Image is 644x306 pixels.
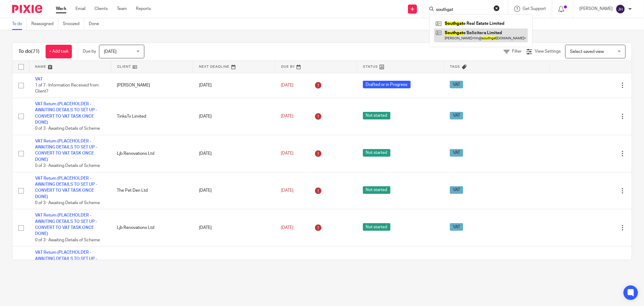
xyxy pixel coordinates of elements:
[450,112,463,119] span: VAT
[35,176,97,199] a: VAT Return (PLACEHOLDER - AWAITING DETAILS TO SET UP - CONVERT TO VAT TASK ONCE DONE)
[111,172,193,209] td: The Pet Den Ltd
[512,49,522,54] span: Filter
[193,98,275,135] td: [DATE]
[89,18,104,30] a: Done
[136,6,151,12] a: Reports
[35,102,97,125] a: VAT Return (PLACEHOLDER - AWAITING DETAILS TO SET UP - CONVERT TO VAT TASK ONCE DONE)
[104,50,117,54] span: [DATE]
[35,250,97,273] a: VAT Return (PLACEHOLDER - AWAITING DETAILS TO SET UP - CONVERT TO VAT TASK ONCE DONE)
[56,6,66,12] a: Work
[363,112,390,119] span: Not started
[193,209,275,246] td: [DATE]
[18,48,40,55] h1: To do
[616,4,625,14] img: svg%3E
[193,73,275,98] td: [DATE]
[111,73,193,98] td: [PERSON_NAME]
[363,223,390,231] span: Not started
[31,49,40,54] span: (71)
[193,172,275,209] td: [DATE]
[281,151,293,156] span: [DATE]
[535,49,561,54] span: View Settings
[31,18,58,30] a: Reassigned
[281,114,293,119] span: [DATE]
[450,223,463,231] span: VAT
[75,6,85,12] a: Email
[83,48,96,54] p: Due by
[450,81,463,88] span: VAT
[117,6,127,12] a: Team
[435,7,490,13] input: Search
[363,149,390,157] span: Not started
[111,209,193,246] td: Ljb Renovations Ltd
[494,5,500,11] button: Clear
[35,126,100,131] span: 0 of 3 · Awaiting Details of Scheme
[450,149,463,157] span: VAT
[95,6,108,12] a: Clients
[193,135,275,172] td: [DATE]
[35,238,100,242] span: 0 of 3 · Awaiting Details of Scheme
[281,188,293,193] span: [DATE]
[579,6,613,12] p: [PERSON_NAME]
[35,83,99,94] span: 1 of 7 · Information Received from Client?
[523,7,546,11] span: Get Support
[281,226,293,230] span: [DATE]
[12,5,42,13] img: Pixie
[35,201,100,205] span: 0 of 3 · Awaiting Details of Scheme
[363,186,390,194] span: Not started
[570,50,604,54] span: Select saved view
[35,77,43,81] a: VAT
[450,186,463,194] span: VAT
[450,65,460,68] span: Tags
[35,213,97,236] a: VAT Return (PLACEHOLDER - AWAITING DETAILS TO SET UP - CONVERT TO VAT TASK ONCE DONE)
[193,246,275,284] td: [DATE]
[35,139,97,162] a: VAT Return (PLACEHOLDER - AWAITING DETAILS TO SET UP - CONVERT TO VAT TASK ONCE DONE)
[111,246,193,284] td: The Pet Den Ltd
[281,83,293,87] span: [DATE]
[111,135,193,172] td: Ljb Renovations Ltd
[63,18,84,30] a: Snoozed
[46,45,72,58] a: + Add task
[363,81,411,88] span: Drafted or in Progress
[35,164,100,168] span: 0 of 3 · Awaiting Details of Scheme
[111,98,193,135] td: TinksTv Limited
[12,18,27,30] a: To do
